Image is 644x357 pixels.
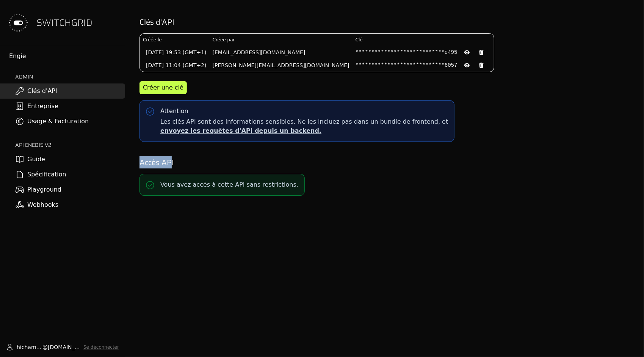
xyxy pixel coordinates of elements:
[140,59,210,72] td: [DATE] 11:04 (GMT+2)
[160,117,448,135] span: Les clés API sont des informations sensibles. Ne les incluez pas dans un bundle de frontend, et
[139,17,633,27] h2: Clés d'API
[83,344,119,350] button: Se déconnecter
[140,34,210,46] th: Créée le
[36,17,92,29] span: SWITCHGRID
[15,73,125,80] h2: ADMIN
[42,343,48,351] span: @
[210,59,353,72] td: [PERSON_NAME][EMAIL_ADDRESS][DOMAIN_NAME]
[210,34,353,46] th: Créée par
[48,343,80,351] span: [DOMAIN_NAME]
[6,11,30,35] img: Switchgrid Logo
[353,34,494,46] th: Clé
[160,107,188,116] div: Attention
[139,81,187,94] button: Créer une clé
[17,343,42,351] span: hicham.aftati
[160,180,298,189] p: Vous avez accès à cette API sans restrictions.
[9,52,125,61] div: Engie
[139,157,633,168] h2: Accès API
[140,46,210,59] td: [DATE] 19:53 (GMT+1)
[160,126,448,135] p: envoyez les requêtes d'API depuis un backend.
[210,46,353,59] td: [EMAIL_ADDRESS][DOMAIN_NAME]
[143,83,183,92] div: Créer une clé
[15,141,125,149] h2: API ENEDIS v2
